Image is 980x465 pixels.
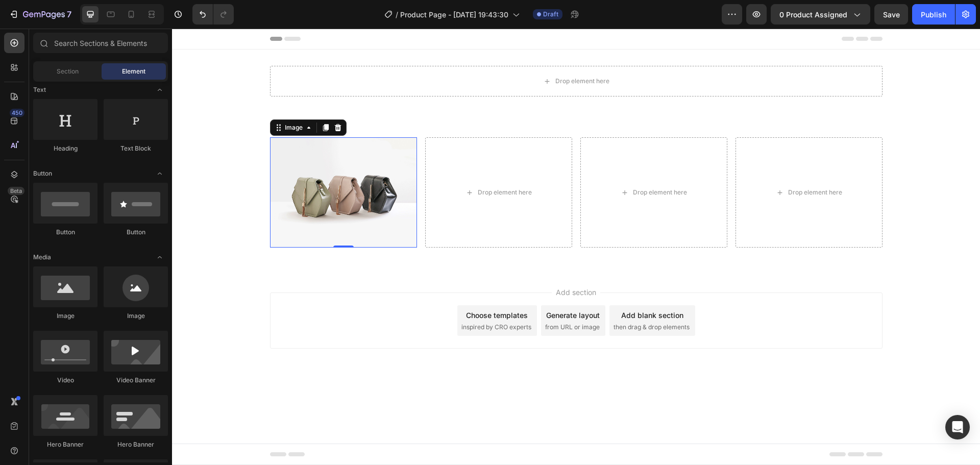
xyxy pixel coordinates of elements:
span: Draft [543,10,558,19]
div: Beta [8,187,24,195]
div: Image [33,311,97,321]
div: Video [33,376,97,385]
div: Button [33,228,97,237]
div: Video Banner [104,376,168,385]
div: Drop element here [306,160,360,168]
div: 450 [10,109,24,117]
span: Product Page - [DATE] 19:43:30 [400,9,508,20]
span: Toggle open [152,82,168,98]
div: Hero Banner [33,440,97,449]
div: Button [104,228,168,237]
span: / [396,9,398,20]
span: 0 product assigned [779,9,847,20]
button: 0 product assigned [771,4,870,25]
span: Section [57,67,79,76]
span: Add section [380,258,428,269]
div: Heading [33,144,97,153]
span: Button [33,169,52,178]
img: image_demo.jpg [98,109,245,219]
div: Publish [921,9,946,20]
div: Text Block [104,144,168,153]
div: Open Intercom Messenger [945,415,970,439]
iframe: Design area [172,29,980,465]
button: Save [874,4,908,25]
span: Save [883,10,900,19]
div: Image [104,311,168,321]
button: Publish [912,4,955,25]
span: then drag & drop elements [442,294,518,303]
div: Choose templates [294,281,356,292]
button: 7 [4,4,76,25]
div: Image [111,94,133,104]
div: Undo/Redo [192,4,234,25]
div: Add blank section [449,281,511,292]
span: inspired by CRO experts [289,294,359,303]
span: from URL or image [373,294,428,303]
span: Toggle open [152,165,168,182]
span: Text [33,85,46,94]
div: Generate layout [374,281,428,292]
span: Element [122,67,145,76]
span: Media [33,253,51,262]
div: Drop element here [383,48,437,57]
span: Toggle open [152,249,168,265]
input: Search Sections & Elements [33,33,168,53]
p: 7 [67,8,71,20]
div: Hero Banner [104,440,168,449]
div: Drop element here [616,160,670,168]
div: Drop element here [461,160,515,168]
